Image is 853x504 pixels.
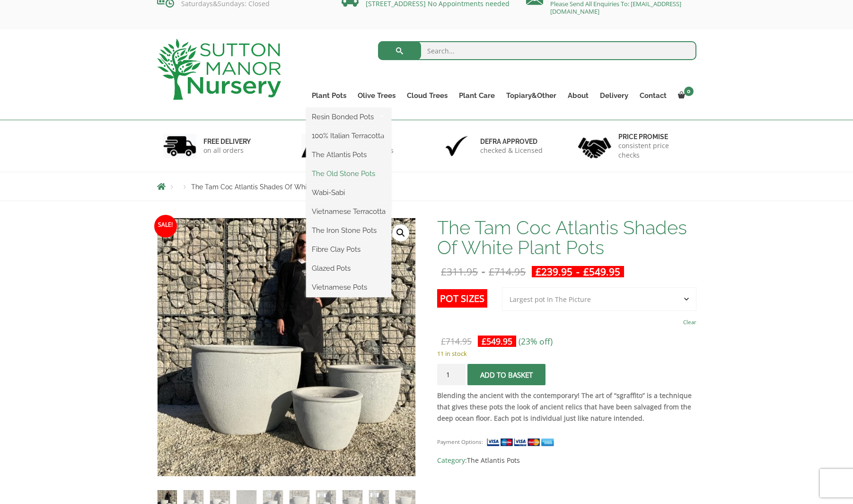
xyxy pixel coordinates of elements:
[634,89,672,102] a: Contact
[441,336,446,347] span: £
[453,89,501,102] a: Plant Care
[306,223,391,238] a: The Iron Stone Pots
[306,261,391,275] a: Glazed Pots
[437,438,483,445] small: Payment Options:
[467,456,520,465] a: The Atlantis Pots
[191,183,346,191] span: The Tam Coc Atlantis Shades Of White Plant Pots
[306,89,352,102] a: Plant Pots
[480,146,543,155] p: checked & Licensed
[306,242,391,256] a: Fibre Clay Pots
[536,265,572,278] bdi: 239.95
[306,280,391,294] a: Vietnamese Pots
[306,167,391,181] a: The Old Stone Pots
[437,218,696,257] h1: The Tam Coc Atlantis Shades Of White Plant Pots
[306,186,391,200] a: Wabi-Sabi
[392,224,409,241] a: View full-screen image gallery
[437,391,692,423] strong: Blending the ancient with the contemporary! The art of “sgraffito” is a technique that gives thes...
[306,148,391,162] a: The Atlantis Pots
[441,265,478,278] bdi: 311.95
[501,89,562,102] a: Topiary&Other
[306,204,391,219] a: Vietnamese Terracotta
[532,266,624,277] ins: -
[489,265,526,278] bdi: 714.95
[583,265,589,278] span: £
[378,41,696,60] input: Search...
[157,183,696,190] nav: Breadcrumbs
[437,348,696,359] p: 11 in stock
[352,89,401,102] a: Olive Trees
[437,455,696,466] span: Category:
[467,364,545,385] button: Add to basket
[203,137,251,146] h6: FREE DELIVERY
[618,141,690,160] p: consistent price checks
[683,316,696,329] a: Clear options
[437,266,529,277] del: -
[157,39,281,100] img: logo
[437,289,487,308] label: Pot Sizes
[440,134,473,158] img: 3.jpg
[486,437,557,447] img: payment supported
[306,110,391,124] a: Resin Bonded Pots
[684,87,694,96] span: 0
[154,215,177,238] span: Sale!
[306,129,391,143] a: 100% Italian Terracotta
[203,146,251,155] p: on all orders
[482,336,486,347] span: £
[578,132,611,160] img: 4.jpg
[536,265,541,278] span: £
[594,89,634,102] a: Delivery
[163,134,196,158] img: 1.jpg
[480,137,543,146] h6: Defra approved
[441,265,447,278] span: £
[437,364,466,385] input: Product quantity
[562,89,594,102] a: About
[583,265,620,278] bdi: 549.95
[482,336,512,347] bdi: 549.95
[618,133,690,141] h6: Price promise
[489,265,494,278] span: £
[519,336,553,347] span: (23% off)
[441,336,472,347] bdi: 714.95
[301,134,334,158] img: 2.jpg
[401,89,453,102] a: Cloud Trees
[672,89,696,102] a: 0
